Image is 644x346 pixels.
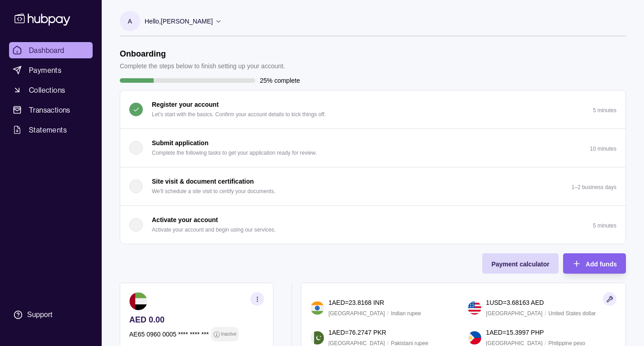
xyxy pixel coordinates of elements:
[120,90,625,128] button: Register your account Let's start with the basics. Confirm your account details to kick things of...
[129,315,264,325] p: AED 0.00
[29,104,71,115] span: Transactions
[391,308,421,318] p: Indian rupee
[120,129,625,167] button: Submit application Complete the following tasks to get your application ready for review.10 minutes
[9,82,93,98] a: Collections
[152,100,219,109] p: Register your account
[152,148,317,158] p: Complete the following tasks to get your application ready for review.
[221,329,236,339] p: Inactive
[152,138,208,148] p: Submit application
[29,45,65,56] span: Dashboard
[482,253,558,274] button: Payment calculator
[129,292,147,310] img: ae
[486,327,544,337] p: 1 AED = 15.3997 PHP
[590,146,616,152] p: 10 minutes
[128,16,132,26] p: A
[9,62,93,78] a: Payments
[152,176,254,186] p: Site visit & document certification
[468,301,481,315] img: us
[9,122,93,138] a: Statements
[486,298,544,308] p: 1 USD = 3.68163 AED
[549,308,596,318] p: United States dollar
[310,301,324,315] img: in
[152,186,276,196] p: We'll schedule a site visit to certify your documents.
[120,206,625,244] button: Activate your account Activate your account and begin using our services.5 minutes
[120,49,285,59] h1: Onboarding
[9,42,93,58] a: Dashboard
[468,331,481,345] img: ph
[120,167,625,205] button: Site visit & document certification We'll schedule a site visit to certify your documents.1–2 bus...
[586,261,617,268] span: Add funds
[387,308,389,318] p: /
[9,102,93,118] a: Transactions
[486,308,542,318] p: [GEOGRAPHIC_DATA]
[329,308,385,318] p: [GEOGRAPHIC_DATA]
[491,261,549,268] span: Payment calculator
[9,305,93,324] a: Support
[152,109,326,119] p: Let's start with the basics. Confirm your account details to kick things off.
[572,184,616,190] p: 1–2 business days
[329,298,384,308] p: 1 AED = 23.8168 INR
[260,76,300,85] p: 25% complete
[563,253,626,274] button: Add funds
[145,16,213,26] p: Hello, [PERSON_NAME]
[310,331,324,345] img: pk
[152,225,276,235] p: Activate your account and begin using our services.
[29,65,61,76] span: Payments
[29,124,67,135] span: Statements
[593,223,616,229] p: 5 minutes
[120,61,285,71] p: Complete the steps below to finish setting up your account.
[152,215,218,225] p: Activate your account
[27,310,52,320] div: Support
[329,327,386,337] p: 1 AED = 76.2747 PKR
[593,107,616,114] p: 5 minutes
[545,308,546,318] p: /
[29,85,65,95] span: Collections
